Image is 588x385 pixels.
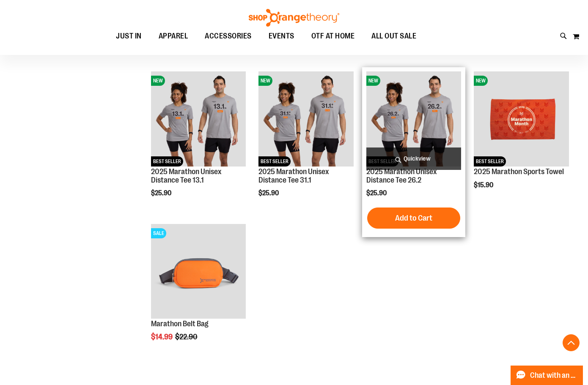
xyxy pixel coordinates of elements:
[147,67,250,218] div: product
[258,156,291,167] span: BEST SELLER
[247,9,341,27] img: Shop Orangetheory
[258,71,353,167] a: 2025 Marathon Unisex Distance Tee 31.1NEWBEST SELLER
[151,76,165,86] span: NEW
[366,76,380,86] span: NEW
[175,333,199,341] span: $22.90
[205,27,252,46] span: ACCESSORIES
[474,71,569,166] img: 2025 Marathon Sports Towel
[371,27,416,46] span: ALL OUT SALE
[470,67,573,210] div: product
[563,334,580,351] button: Back To Top
[147,220,250,363] div: product
[151,319,209,328] a: Marathon Belt Bag
[366,147,461,170] a: Quickview
[258,71,353,166] img: 2025 Marathon Unisex Distance Tee 31.1
[151,224,246,319] img: Marathon Belt Bag
[366,71,461,167] a: 2025 Marathon Unisex Distance Tee 26.2NEWBEST SELLER
[151,71,246,167] a: 2025 Marathon Unisex Distance Tee 13.1NEWBEST SELLER
[151,228,166,238] span: SALE
[151,71,246,166] img: 2025 Marathon Unisex Distance Tee 13.1
[159,27,188,46] span: APPAREL
[151,167,222,184] a: 2025 Marathon Unisex Distance Tee 13.1
[474,71,569,167] a: 2025 Marathon Sports TowelNEWBEST SELLER
[311,27,355,46] span: OTF AT HOME
[474,156,506,167] span: BEST SELLER
[258,167,329,184] a: 2025 Marathon Unisex Distance Tee 31.1
[366,167,437,184] a: 2025 Marathon Unisex Distance Tee 26.2
[366,71,461,166] img: 2025 Marathon Unisex Distance Tee 26.2
[258,189,280,197] span: $25.90
[366,189,388,197] span: $25.90
[511,366,583,385] button: Chat with an Expert
[116,27,142,46] span: JUST IN
[395,213,432,223] span: Add to Cart
[269,27,294,46] span: EVENTS
[258,76,272,86] span: NEW
[474,167,564,176] a: 2025 Marathon Sports Towel
[367,208,460,229] button: Add to Cart
[474,76,488,86] span: NEW
[254,67,357,218] div: product
[474,181,495,189] span: $15.90
[151,156,183,167] span: BEST SELLER
[530,371,578,380] span: Chat with an Expert
[151,189,173,197] span: $25.90
[151,333,174,341] span: $14.99
[362,67,465,237] div: product
[151,224,246,320] a: Marathon Belt BagSALE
